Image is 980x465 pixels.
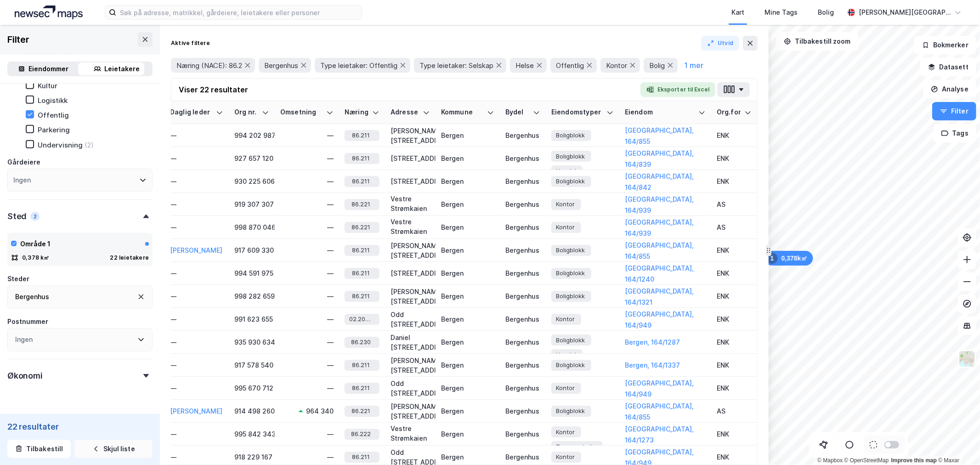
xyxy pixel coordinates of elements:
[234,199,269,209] div: 919 307 307
[717,245,752,255] div: ENK
[351,337,371,347] span: 86.230
[280,108,323,117] div: Omsetning
[958,350,976,368] img: Z
[556,245,585,255] span: Boligblokk
[765,251,813,266] div: Map marker
[170,153,223,163] div: —
[234,360,269,370] div: 917 578 540
[505,199,540,209] div: Bergenhus
[264,61,298,70] span: Bergenhus
[556,452,575,462] span: Kontor
[170,268,223,278] div: —
[441,199,494,209] div: Bergen
[717,337,752,347] div: ENK
[767,253,778,264] div: 1
[441,429,494,439] div: Bergen
[7,421,153,432] div: 22 resultater
[38,111,69,119] div: Offentlig
[327,245,334,255] div: —
[717,406,752,416] div: AS
[441,337,494,347] div: Bergen
[505,429,540,439] div: Bergenhus
[327,199,334,209] div: —
[731,7,744,18] div: Kart
[717,153,752,163] div: ENK
[441,222,494,232] div: Bergen
[441,130,494,140] div: Bergen
[176,61,242,70] span: Næring (NACE): 86.2
[717,429,752,439] div: ENK
[170,314,223,324] div: —
[891,457,937,464] a: Improve this map
[30,212,40,221] div: 2
[170,383,223,393] div: —
[505,291,540,301] div: Bergenhus
[391,310,430,329] div: Odd [STREET_ADDRESS]
[15,291,49,302] div: Bergenhus
[234,337,269,347] div: 935 930 634
[391,333,430,352] div: Daniel [STREET_ADDRESS]
[15,6,83,19] img: logo.a4113a55bc3d86da70a041830d287a7e.svg
[327,337,334,347] div: —
[391,379,430,398] div: Odd [STREET_ADDRESS]
[818,7,834,18] div: Bolig
[170,337,223,347] div: —
[551,108,603,117] div: Eiendomstyper
[234,176,269,186] div: 930 225 606
[717,199,752,209] div: AS
[7,273,29,284] div: Steder
[391,108,419,117] div: Adresse
[306,406,334,416] div: 964 340
[505,314,540,324] div: Bergenhus
[556,291,585,301] span: Boligblokk
[391,176,430,186] div: [STREET_ADDRESS]
[391,287,430,306] div: [PERSON_NAME][STREET_ADDRESS]
[717,452,752,462] div: ENK
[170,291,223,301] div: —
[441,291,494,301] div: Bergen
[352,383,370,393] span: 86.211
[110,254,149,261] div: 22 leietakere
[441,176,494,186] div: Bergen
[914,36,976,54] button: Bokmerker
[234,429,269,439] div: 995 842 343
[556,406,585,416] span: Boligblokk
[717,130,752,140] div: ENK
[352,406,371,416] span: 86.221
[419,61,493,70] span: Type leietaker: Selskap
[441,360,494,370] div: Bergen
[817,457,843,464] a: Mapbox
[234,406,269,416] div: 914 498 260
[327,222,334,232] div: —
[170,429,223,439] div: —
[234,291,269,301] div: 998 282 659
[932,102,976,120] button: Filter
[391,126,430,145] div: [PERSON_NAME][STREET_ADDRESS]
[441,406,494,416] div: Bergen
[701,36,740,51] button: Utvid
[505,245,540,255] div: Bergenhus
[556,383,575,393] span: Kontor
[717,108,741,117] div: Org.form
[352,153,370,163] span: 86.211
[717,291,752,301] div: ENK
[234,314,269,324] div: 991 623 655
[327,314,334,324] div: —
[556,152,585,161] span: Boligblokk
[327,176,334,186] div: —
[352,130,370,140] span: 86.211
[934,124,976,142] button: Tags
[844,457,889,464] a: OpenStreetMap
[556,130,585,140] span: Boligblokk
[505,337,540,347] div: Bergenhus
[349,314,373,324] span: 02.200, 86.211
[505,108,529,117] div: Bydel
[7,370,43,381] div: Økonomi
[934,421,980,465] iframe: Chat Widget
[327,130,334,140] div: —
[556,350,576,360] span: Handel
[681,59,706,71] button: 1 mer
[327,268,334,278] div: —
[859,7,951,18] div: [PERSON_NAME][GEOGRAPHIC_DATA]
